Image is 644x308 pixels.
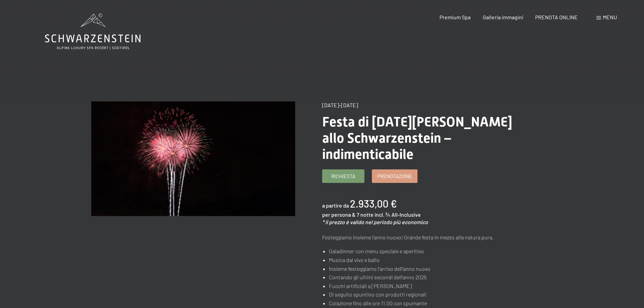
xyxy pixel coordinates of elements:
[375,211,421,218] span: incl. ¾ All-Inclusive
[322,114,512,162] span: Festa di [DATE][PERSON_NAME] allo Schwarzenstein – indimenticabile
[603,14,617,20] span: Menu
[322,233,526,242] p: Festeggiamo insieme l’anno nuovo! Grande festa in mezzo alla natura pura.
[329,299,526,308] li: Colazione fino alle ore 11.00 con spumante
[483,14,523,20] a: Galleria immagini
[329,264,526,273] li: Insieme festeggiamo l'arrivo dell’anno nuovo
[329,247,526,256] li: Galadinner con menu speciale e aperitivo
[357,211,374,218] span: 7 notte
[322,202,349,209] span: a partire da
[372,170,417,183] a: Prenotazione
[329,273,526,282] li: Contando gli ultimi secondi dell’anno 2025
[322,219,428,225] em: * il prezzo è valido nel periodo più economico
[329,290,526,299] li: Di seguito spuntino con prodotti regionali
[91,101,295,216] img: Festa di San Silvestro allo Schwarzenstein – indimenticabile
[377,173,412,180] span: Prenotazione
[439,14,471,20] a: Premium Spa
[535,14,578,20] a: PRENOTA ONLINE
[350,197,397,210] b: 2.933,00 €
[322,211,356,218] span: per persona &
[331,173,355,180] span: Richiesta
[329,256,526,264] li: Musica dal vivo e ballo
[323,170,364,183] a: Richiesta
[322,102,358,108] span: [DATE]-[DATE]
[329,282,526,290] li: Fuochi artificiali a [PERSON_NAME]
